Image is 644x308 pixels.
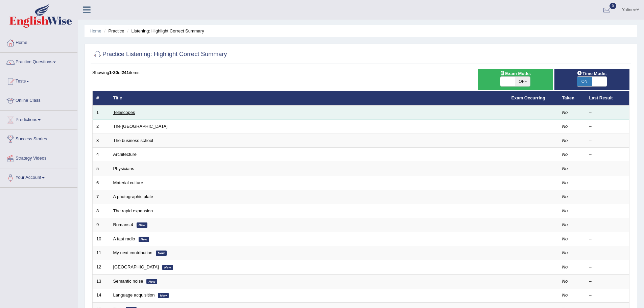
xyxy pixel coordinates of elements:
[113,222,133,227] a: Romans 4
[113,194,153,199] a: A photographic plate
[589,250,626,256] div: –
[139,237,149,242] em: New
[93,134,110,148] td: 3
[589,292,626,299] div: –
[589,222,626,228] div: –
[515,77,530,86] span: OFF
[562,138,568,143] em: No
[110,91,508,105] th: Title
[125,28,204,34] li: Listening: Highlight Correct Summary
[156,251,167,256] em: New
[589,138,626,144] div: –
[589,264,626,270] div: –
[93,246,110,260] td: 11
[158,293,169,298] em: New
[562,194,568,199] em: No
[586,91,629,105] th: Last Result
[562,180,568,185] em: No
[511,95,545,100] a: Exam Occurring
[574,70,610,77] span: Time Mode:
[0,53,77,70] a: Practice Questions
[589,236,626,242] div: –
[113,279,143,284] a: Semantic noise
[90,28,101,33] a: Home
[113,180,143,185] a: Material culture
[93,260,110,274] td: 12
[589,278,626,285] div: –
[589,180,626,186] div: –
[497,70,533,77] span: Exam Mode:
[93,105,110,120] td: 1
[562,264,568,269] em: No
[478,69,553,90] div: Show exams occurring in exams
[562,110,568,115] em: No
[0,72,77,89] a: Tests
[162,265,173,270] em: New
[113,110,135,115] a: Telescopes
[562,292,568,298] em: No
[92,69,629,76] div: Showing of items.
[589,166,626,172] div: –
[93,204,110,218] td: 8
[562,166,568,171] em: No
[113,138,153,143] a: The business school
[113,292,155,298] a: Language acquisition
[93,148,110,162] td: 4
[93,218,110,232] td: 9
[589,208,626,214] div: –
[589,151,626,158] div: –
[113,166,134,171] a: Physicians
[92,49,227,60] h2: Practice Listening: Highlight Correct Summary
[113,208,153,213] a: The rapid expansion
[562,222,568,227] em: No
[113,264,159,269] a: [GEOGRAPHIC_DATA]
[113,152,137,157] a: Architecture
[93,176,110,190] td: 6
[93,232,110,246] td: 10
[113,124,168,129] a: The [GEOGRAPHIC_DATA]
[562,208,568,213] em: No
[589,194,626,200] div: –
[589,123,626,130] div: –
[0,33,77,50] a: Home
[122,70,129,75] b: 241
[93,288,110,303] td: 14
[93,162,110,176] td: 5
[0,168,77,185] a: Your Account
[113,250,152,255] a: My next contribution
[93,274,110,288] td: 13
[0,111,77,127] a: Predictions
[610,3,616,9] span: 0
[113,236,135,241] a: A fast radio
[558,91,586,105] th: Taken
[93,190,110,204] td: 7
[577,77,592,86] span: ON
[0,91,77,108] a: Online Class
[93,120,110,134] td: 2
[93,91,110,105] th: #
[146,279,157,284] em: New
[0,149,77,166] a: Strategy Videos
[562,236,568,241] em: No
[562,279,568,284] em: No
[562,250,568,255] em: No
[562,124,568,129] em: No
[109,70,118,75] b: 1-20
[0,130,77,147] a: Success Stories
[562,152,568,157] em: No
[102,28,124,34] li: Practice
[589,110,626,116] div: –
[137,222,147,228] em: New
